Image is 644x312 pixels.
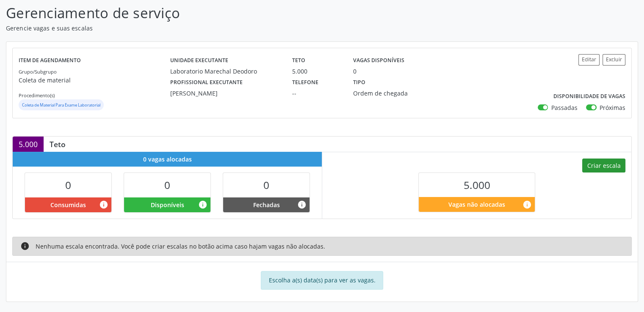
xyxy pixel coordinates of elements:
label: Vagas disponíveis [353,54,404,67]
small: Coleta de Material Para Exame Laboratorial [22,102,100,108]
span: Vagas não alocadas [448,200,505,209]
div: 5.000 [292,67,341,76]
div: -- [292,89,341,98]
i: Quantidade de vagas restantes do teto de vagas [522,200,532,209]
div: Laboratorio Marechal Deodoro [170,67,280,76]
label: Passadas [551,103,577,112]
div: Ordem de chegada [353,89,433,98]
span: 0 [263,178,269,192]
label: Tipo [353,76,365,89]
div: [PERSON_NAME] [170,89,280,98]
div: 0 [353,67,357,76]
p: Coleta de material [19,76,170,85]
span: 0 [65,178,71,192]
div: Teto [44,140,72,149]
label: Unidade executante [170,54,228,67]
button: Criar escala [582,159,625,173]
i: Vagas alocadas que possuem marcações associadas [99,200,108,209]
i: Vagas alocadas e sem marcações associadas que tiveram sua disponibilidade fechada [297,200,307,209]
p: Gerenciamento de serviço [6,3,448,24]
div: 0 vagas alocadas [13,152,322,167]
label: Teto [292,54,305,67]
div: Escolha a(s) data(s) para ver as vagas. [261,271,383,290]
label: Disponibilidade de vagas [553,90,625,103]
i: info [20,241,30,251]
i: Vagas alocadas e sem marcações associadas [198,200,207,209]
label: Próximas [600,103,625,112]
small: Grupo/Subgrupo [19,68,57,75]
button: Excluir [603,54,625,66]
button: Editar [578,54,600,66]
span: Consumidas [50,200,86,209]
label: Item de agendamento [19,54,81,67]
div: 5.000 [13,137,44,152]
span: 5.000 [464,178,490,192]
p: Gerencie vagas e suas escalas [6,24,448,33]
label: Profissional executante [170,76,243,89]
span: 0 [164,178,170,192]
span: Fechadas [253,200,280,209]
div: Nenhuma escala encontrada. Você pode criar escalas no botão acima caso hajam vagas não alocadas. [12,237,632,256]
small: Procedimento(s) [19,92,55,99]
span: Disponíveis [151,200,184,209]
label: Telefone [292,76,318,89]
